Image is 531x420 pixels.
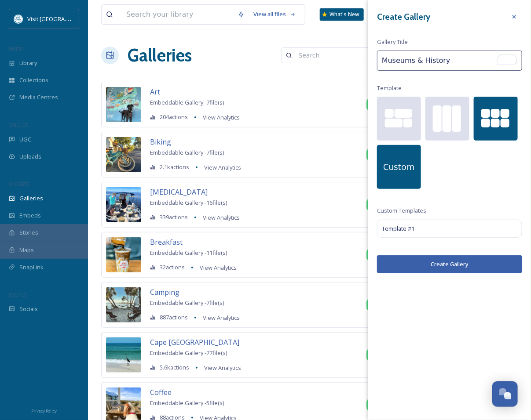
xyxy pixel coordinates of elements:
span: 5.6k actions [160,363,189,372]
span: SOCIALS [9,291,26,298]
span: 887 actions [160,313,188,322]
a: View all files [249,6,300,23]
span: Embeds [19,211,41,220]
span: Galleries [19,194,43,203]
img: e3a5d38e-1eac-474f-a42c-5b1a5f7d55e6.jpg [106,187,141,222]
input: To enrich screen reader interactions, please activate Accessibility in Grammarly extension settings [377,51,522,71]
span: 2.1k actions [160,163,189,171]
a: View Analytics [200,162,241,173]
span: Visit [GEOGRAPHIC_DATA] [27,14,95,23]
a: View Analytics [200,362,241,373]
span: Collections [19,76,48,84]
img: download%20%282%29.png [14,14,23,23]
span: 204 actions [160,113,188,121]
span: Biking [150,137,171,147]
button: Create Gallery [377,255,522,273]
span: Embeddable Gallery - 7 file(s) [150,148,224,156]
span: Embeddable Gallery - 77 file(s) [150,349,227,357]
span: Embeddable Gallery - 5 file(s) [150,399,224,407]
span: Media Centres [19,93,58,101]
span: Custom Templates [377,206,426,215]
span: Art [150,87,160,97]
span: Privacy Policy [31,408,57,414]
span: Uploads [19,152,41,161]
button: Open Chat [492,381,518,407]
input: Search [294,47,380,64]
a: View Analytics [195,262,237,273]
span: COLLECT [9,122,28,128]
span: Template #1 [382,224,414,233]
span: MEDIA [9,45,24,52]
a: Privacy Policy [31,405,57,416]
span: Maps [19,246,34,254]
a: Galleries [128,42,192,69]
img: 640018e5-1307-4749-a8e2-223cacbb1ac8.jpg [106,237,141,272]
span: View Analytics [204,163,241,171]
h3: Create Gallery [377,11,430,23]
a: View Analytics [198,312,240,323]
span: Breakfast [150,237,183,247]
span: Embeddable Gallery - 7 file(s) [150,299,224,307]
span: Gallery Title [377,38,408,46]
span: Coffee [150,387,172,397]
img: 5e74b23f-e6e6-43ce-a4d0-fed9e52e8b5f.jpg [106,337,141,373]
span: View Analytics [203,113,240,121]
img: 2f29c452-7f07-4ecd-9f2c-014c94d05913.jpg [106,137,141,172]
span: Embeddable Gallery - 11 file(s) [150,249,227,257]
input: Search your library [122,5,233,24]
a: What's New [320,8,364,21]
span: View Analytics [200,264,237,272]
a: View Analytics [198,212,240,223]
span: Cape [GEOGRAPHIC_DATA] [150,337,239,347]
span: [MEDICAL_DATA] [150,187,208,197]
span: View Analytics [203,314,240,322]
span: Template [377,84,402,92]
span: 339 actions [160,213,188,221]
span: WIDGETS [9,181,29,187]
span: Library [19,59,37,67]
img: 4381aad1-f60c-435e-99ed-520d81dc6eea.jpg [106,287,141,322]
span: Custom [384,161,415,174]
span: UGC [19,135,31,144]
span: Stories [19,228,38,237]
span: Socials [19,305,38,313]
span: View Analytics [203,214,240,221]
span: 32 actions [160,263,185,272]
img: 4f1c6620-ed3f-4f74-adf7-11bfd929480b.jpg [106,87,141,122]
a: View Analytics [198,112,240,123]
span: Camping [150,287,179,297]
span: Embeddable Gallery - 7 file(s) [150,98,224,106]
span: SnapLink [19,263,44,272]
span: View Analytics [204,364,241,372]
span: Embeddable Gallery - 16 file(s) [150,199,227,206]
